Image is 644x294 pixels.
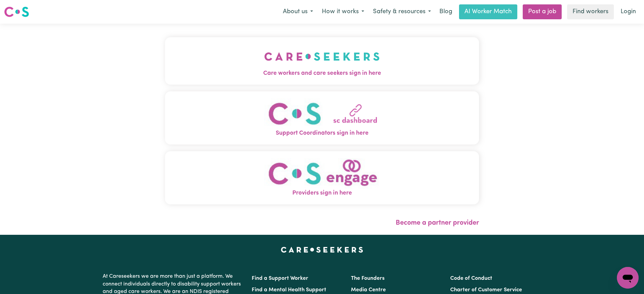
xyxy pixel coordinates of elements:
a: Login [617,4,640,19]
button: Safety & resources [369,5,435,19]
button: Providers sign in here [165,151,479,204]
a: Post a job [523,4,562,19]
a: Careseekers logo [4,4,29,20]
a: Charter of Customer Service [450,287,522,293]
button: About us [278,5,317,19]
span: Care workers and care seekers sign in here [165,69,479,78]
a: Careseekers home page [281,247,363,252]
button: Care workers and care seekers sign in here [165,37,479,85]
a: Find workers [567,4,614,19]
a: Find a Support Worker [252,276,308,281]
button: Support Coordinators sign in here [165,91,479,144]
a: Media Centre [351,287,386,293]
a: AI Worker Match [459,4,517,19]
img: Careseekers logo [4,6,29,18]
a: Code of Conduct [450,276,492,281]
span: Support Coordinators sign in here [165,129,479,138]
a: The Founders [351,276,385,281]
span: Providers sign in here [165,189,479,198]
iframe: Button to launch messaging window [617,267,639,289]
button: How it works [317,5,369,19]
a: Blog [435,4,456,19]
a: Become a partner provider [396,220,479,226]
